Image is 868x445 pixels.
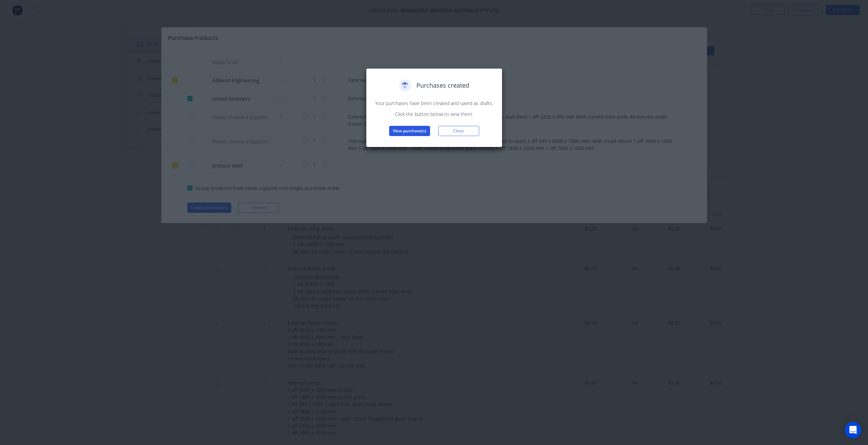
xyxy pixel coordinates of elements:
button: Close [438,126,479,136]
p: Click the button below to view them. [373,110,495,118]
div: Open Intercom Messenger [845,422,861,438]
p: Your purchases have been created and saved as drafts. [373,100,495,107]
span: Purchases created [416,81,469,90]
button: View purchase(s) [389,126,430,136]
